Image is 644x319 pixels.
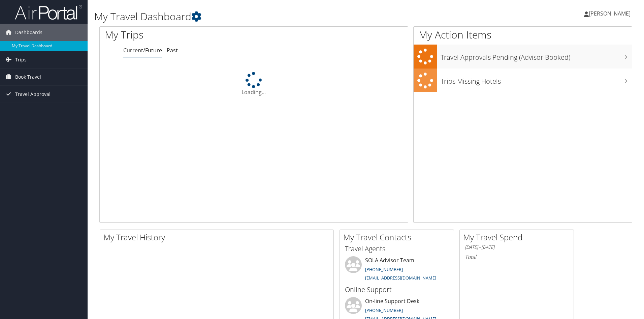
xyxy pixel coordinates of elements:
[365,307,403,313] a: [PHONE_NUMBER]
[414,45,632,69] a: Travel Approvals Pending (Advisor Booked)
[465,244,569,250] h6: [DATE] - [DATE]
[15,86,51,103] span: Travel Approval
[414,28,632,42] h1: My Action Items
[345,244,449,254] h3: Travel Agents
[15,4,82,20] img: airportal-logo.png
[441,73,632,86] h3: Trips Missing Hotels
[123,47,162,54] a: Current/Future
[441,49,632,62] h3: Travel Approvals Pending (Advisor Booked)
[343,232,454,243] h2: My Travel Contacts
[15,51,27,68] span: Trips
[103,232,333,243] h2: My Travel History
[15,69,41,85] span: Book Travel
[365,275,436,281] a: [EMAIL_ADDRESS][DOMAIN_NAME]
[15,24,42,41] span: Dashboards
[365,266,403,272] a: [PHONE_NUMBER]
[94,9,456,24] h1: My Travel Dashboard
[584,3,637,24] a: [PERSON_NAME]
[167,47,178,54] a: Past
[589,10,631,17] span: [PERSON_NAME]
[342,256,452,284] li: SOLA Advisor Team
[100,72,408,96] div: Loading...
[105,28,275,42] h1: My Trips
[465,253,569,261] h6: Total
[463,232,574,243] h2: My Travel Spend
[345,285,449,294] h3: Online Support
[414,69,632,92] a: Trips Missing Hotels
